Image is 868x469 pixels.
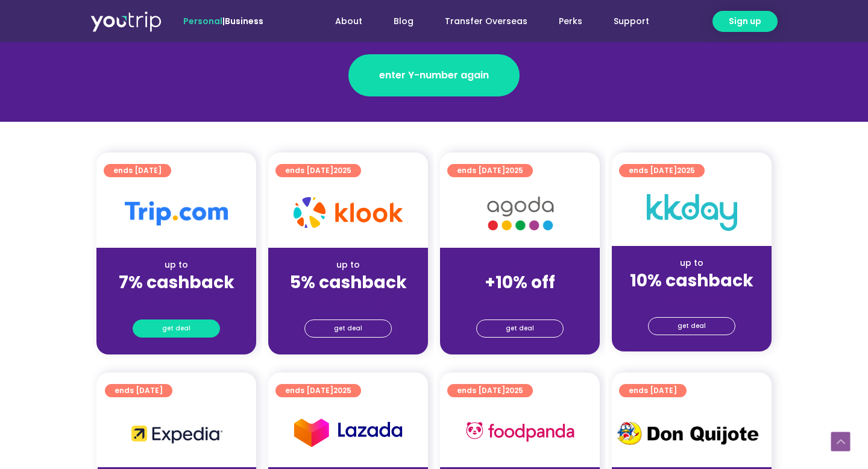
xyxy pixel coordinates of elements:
[629,384,677,397] span: ends [DATE]
[290,271,407,294] strong: 5% cashback
[119,271,234,294] strong: 7% cashback
[275,384,361,397] a: ends [DATE]2025
[621,257,762,269] div: up to
[333,165,351,175] span: 2025
[457,384,523,397] span: ends [DATE]
[648,317,735,335] a: get deal
[348,54,520,96] a: enter Y-number again
[106,259,247,271] div: up to
[285,164,351,177] span: ends [DATE]
[678,318,706,335] span: get deal
[476,319,564,338] a: get deal
[485,271,555,294] strong: +10% off
[447,164,533,177] a: ends [DATE]2025
[621,292,762,304] div: (for stays only)
[712,11,778,32] a: Sign up
[629,164,695,177] span: ends [DATE]
[543,10,598,33] a: Perks
[677,165,695,175] span: 2025
[278,294,418,306] div: (for stays only)
[183,15,222,27] span: Personal
[285,384,351,397] span: ends [DATE]
[457,164,523,177] span: ends [DATE]
[115,384,163,397] span: ends [DATE]
[334,320,362,337] span: get deal
[113,164,162,177] span: ends [DATE]
[619,384,687,397] a: ends [DATE]
[106,294,247,306] div: (for stays only)
[447,384,533,397] a: ends [DATE]2025
[509,259,531,271] span: up to
[598,10,665,33] a: Support
[378,10,429,33] a: Blog
[104,164,171,177] a: ends [DATE]
[379,68,489,83] span: enter Y-number again
[183,15,263,27] span: |
[275,164,361,177] a: ends [DATE]2025
[278,259,418,271] div: up to
[304,319,392,338] a: get deal
[225,15,263,27] a: Business
[105,384,172,397] a: ends [DATE]
[133,319,220,338] a: get deal
[319,10,378,33] a: About
[296,10,665,33] nav: Menu
[505,385,523,395] span: 2025
[429,10,543,33] a: Transfer Overseas
[729,15,761,28] span: Sign up
[505,165,523,175] span: 2025
[333,385,351,395] span: 2025
[619,164,705,177] a: ends [DATE]2025
[162,320,190,337] span: get deal
[630,269,753,292] strong: 10% cashback
[506,320,534,337] span: get deal
[450,294,590,306] div: (for stays only)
